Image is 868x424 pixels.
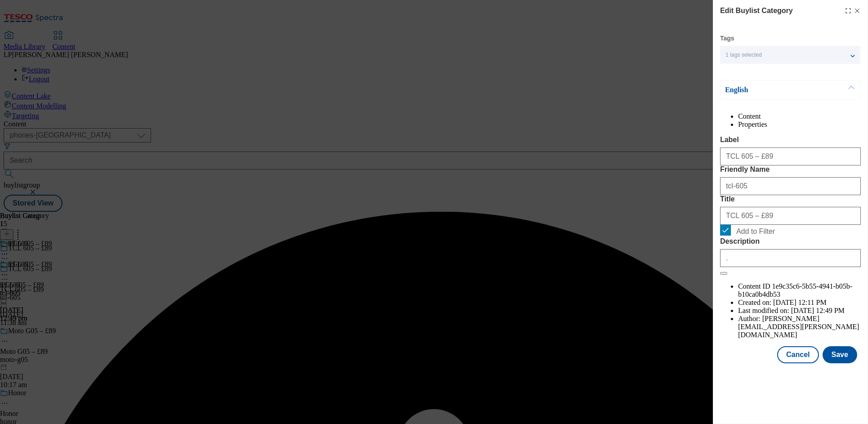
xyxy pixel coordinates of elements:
li: Created on: [738,299,861,307]
label: Label [720,136,861,144]
input: Enter Label [720,147,861,165]
input: Enter Friendly Name [720,177,861,195]
li: Content ID [738,282,861,299]
button: Save [823,346,857,363]
li: Properties [738,121,861,129]
h4: Edit Buylist Category [720,5,793,16]
li: Content [738,112,861,121]
span: [PERSON_NAME][EMAIL_ADDRESS][PERSON_NAME][DOMAIN_NAME] [738,315,859,339]
span: [DATE] 12:11 PM [773,299,827,306]
li: Author: [738,315,861,339]
li: Last modified on: [738,307,861,315]
input: Enter Title [720,207,861,225]
input: Enter Description [720,249,861,267]
span: Add to Filter [736,228,775,236]
span: 1e9c35c6-5b55-4941-b05b-b10ca0b4db53 [738,282,852,298]
label: Title [720,195,861,203]
span: [DATE] 12:49 PM [791,307,845,314]
p: English [725,85,819,94]
button: 1 tags selected [720,46,860,64]
span: 1 tags selected [726,52,762,58]
button: Cancel [777,346,819,363]
label: Tags [720,36,734,41]
label: Description [720,237,861,245]
label: Friendly Name [720,165,861,174]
